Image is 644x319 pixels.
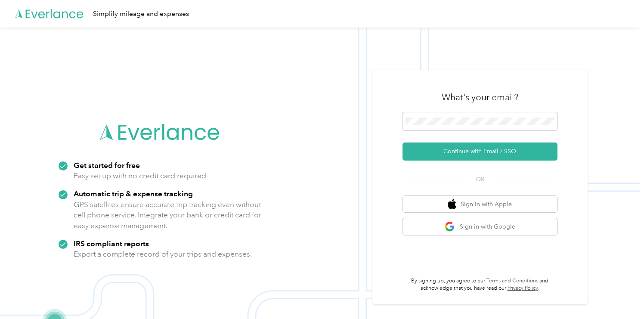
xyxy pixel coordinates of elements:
strong: IRS compliant reports [74,239,149,248]
div: Simplify mileage and expenses [93,9,189,19]
button: google logoSign in with Google [402,218,557,235]
a: Privacy Policy [508,285,538,291]
p: By signing up, you agree to our and acknowledge that you have read our . [402,277,557,292]
p: Export a complete record of your trips and expenses. [74,249,252,260]
p: Easy set up with no credit card required [74,170,206,181]
span: OR [465,175,495,184]
p: GPS satellites ensure accurate trip tracking even without cell phone service. Integrate your bank... [74,199,262,231]
a: Terms and Conditions [486,278,538,284]
img: apple logo [448,199,456,210]
strong: Get started for free [74,161,140,170]
button: apple logoSign in with Apple [402,196,557,213]
img: google logo [445,221,455,232]
strong: Automatic trip & expense tracking [74,189,193,198]
button: Continue with Email / SSO [402,142,557,161]
h3: What's your email? [442,91,518,103]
